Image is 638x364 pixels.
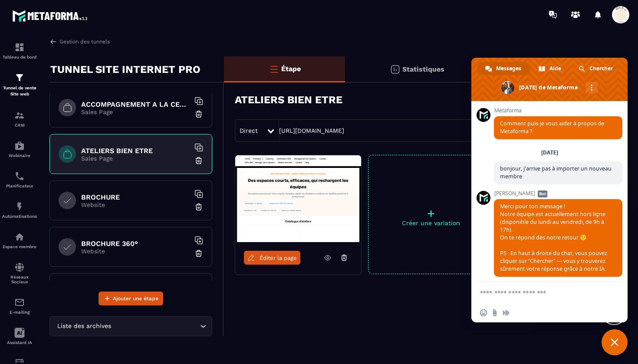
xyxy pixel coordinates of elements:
div: Fermer le chat [602,329,628,355]
div: Search for option [49,316,212,336]
img: automations [14,141,25,151]
span: Messages [496,62,521,75]
div: Aide [531,62,570,75]
a: automationsautomationsEspace membre [2,225,37,256]
a: formationformationTableau de bord [2,36,37,66]
p: Statistiques [402,65,444,73]
div: Chercher [571,62,622,75]
p: Assistant IA [2,340,37,345]
img: arrow [49,38,57,46]
img: formation [14,110,25,121]
img: automations [14,201,25,212]
div: Autres canaux [586,82,598,94]
p: TUNNEL SITE INTERNET PRO [50,61,201,78]
p: Website [81,248,190,255]
img: trash [194,156,203,165]
img: automations [14,232,25,242]
p: Tableau de bord [2,55,37,59]
a: [URL][DOMAIN_NAME] [279,127,344,134]
p: Étape [281,65,301,73]
img: social-network [14,262,25,272]
a: Assistant IA [2,321,37,351]
img: trash [194,249,203,258]
p: Tunnel de vente Site web [2,85,37,97]
textarea: Entrez votre message... [480,289,600,297]
span: Insérer un emoji [480,309,487,316]
p: Webinaire [2,153,37,158]
a: emailemailE-mailing [2,291,37,321]
p: + [368,207,493,220]
p: Website [81,201,190,208]
span: Comment puis-je vous aider à propos de Metaforma ? [500,120,604,135]
h6: ATELIERS BIEN ETRE [81,147,190,155]
div: [DATE] [541,150,558,155]
span: Chercher [589,62,613,75]
img: scheduler [14,171,25,181]
a: Éditer la page [244,251,300,265]
h3: ATELIERS BIEN ETRE [235,94,342,106]
img: stats.20deebd0.svg [390,64,400,75]
a: formationformationTunnel de vente Site web [2,66,37,104]
img: email [14,297,25,308]
p: Automatisations [2,214,37,219]
span: Merci pour ton message ! Notre équipe est actuellement hors ligne (disponible du lundi au vendred... [500,203,607,272]
img: bars-o.4a397970.svg [269,64,279,74]
img: trash [194,110,203,118]
span: Envoyer un fichier [491,309,498,316]
div: Messages [477,62,530,75]
span: bonjour, j'arrive pas à importer un nouveau membre [500,165,612,180]
span: [PERSON_NAME] [494,190,622,197]
h6: ACCOMPAGNEMENT A LA CERTIFICATION HAS [81,100,190,108]
p: Sales Page [81,155,190,162]
span: Metaforma [494,108,622,114]
img: trash [194,203,203,211]
span: Bot [538,190,547,197]
p: Sales Page [81,108,190,115]
a: automationsautomationsWebinaire [2,134,37,164]
p: E-mailing [2,310,37,315]
p: CRM [2,123,37,128]
a: automationsautomationsAutomatisations [2,195,37,225]
img: logo [12,8,90,24]
img: formation [14,42,25,52]
img: image [235,155,361,242]
a: social-networksocial-networkRéseaux Sociaux [2,256,37,291]
span: Ajouter une étape [113,294,158,303]
span: Message audio [503,309,510,316]
input: Search for option [113,321,198,331]
button: Ajouter une étape [99,292,163,305]
p: Créer une variation [368,220,493,226]
a: schedulerschedulerPlanificateur [2,164,37,195]
p: Planificateur [2,184,37,188]
h6: BROCHURE 360° [81,239,190,248]
p: Espace membre [2,244,37,249]
h6: BROCHURE [81,193,190,201]
span: Direct [240,127,258,134]
span: Aide [549,62,561,75]
a: formationformationCRM [2,104,37,134]
img: formation [14,72,25,83]
a: Gestion des tunnels [49,38,110,46]
p: Réseaux Sociaux [2,275,37,284]
span: Liste des archives [55,321,113,331]
span: Éditer la page [260,255,297,261]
